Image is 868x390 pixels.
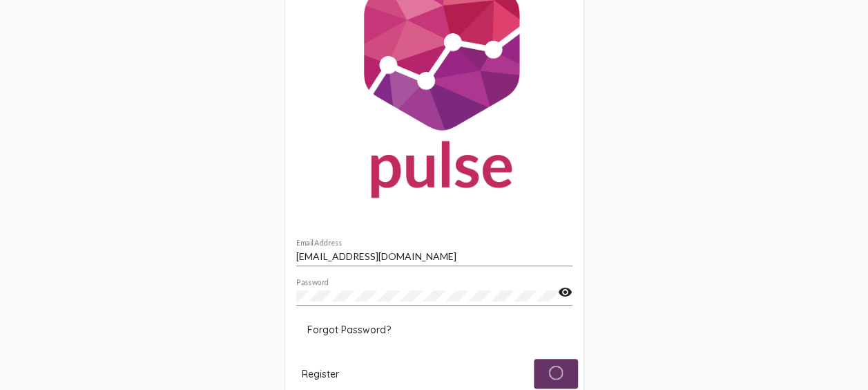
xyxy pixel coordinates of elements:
[296,317,402,342] button: Forgot Password?
[302,368,339,380] span: Register
[558,284,572,301] mat-icon: visibility
[307,324,391,336] span: Forgot Password?
[291,359,350,389] button: Register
